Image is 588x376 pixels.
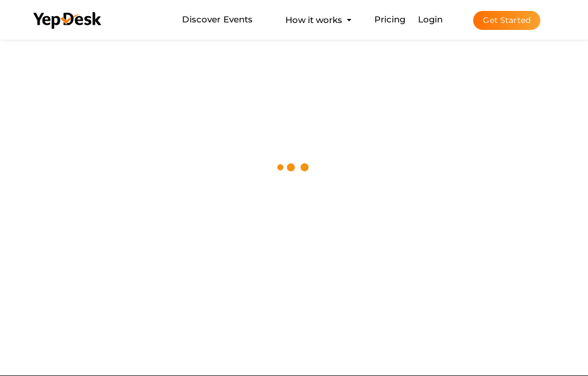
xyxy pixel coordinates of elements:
[182,9,253,30] a: Discover Events
[274,147,314,187] img: loading.svg
[374,9,406,30] a: Pricing
[473,11,540,30] button: Get Started
[418,14,443,25] a: Login
[282,9,346,30] button: How it works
